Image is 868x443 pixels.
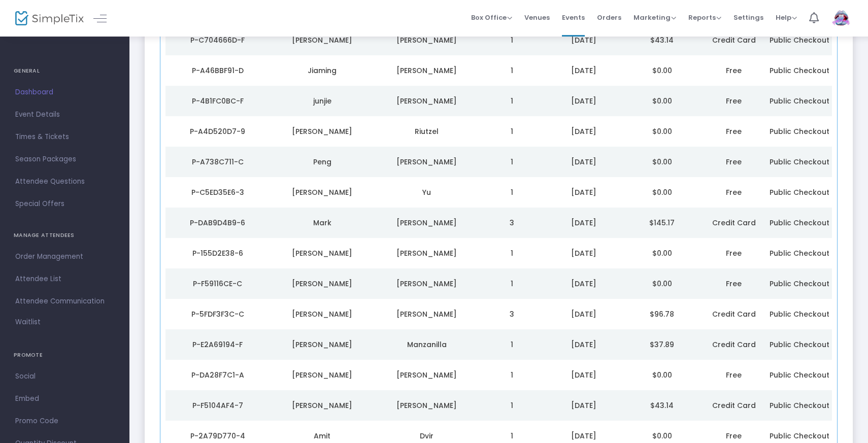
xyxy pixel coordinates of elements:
span: Season Packages [15,153,114,166]
div: P-5FDF3F3C-C [168,309,268,319]
span: Free [726,96,742,106]
span: Free [726,187,742,197]
span: Orders [597,5,621,30]
div: 9/18/2025 [547,279,620,289]
td: 1 [479,268,545,299]
span: Free [726,126,742,137]
span: Box Office [471,13,512,22]
div: Joshua [273,35,372,45]
span: Events [562,5,585,30]
div: Yu [377,187,477,197]
td: 3 [479,299,545,329]
div: Felix [273,339,372,350]
div: Fernando [273,370,372,380]
div: 9/18/2025 [547,339,620,350]
div: P-DA28F7C1-A [168,370,268,380]
span: Public Checkout [770,65,829,76]
div: Escobar [377,35,477,45]
td: $0.00 [623,147,701,177]
div: 9/18/2025 [547,187,620,197]
div: P-155D2E38-6 [168,248,268,258]
span: Help [776,13,797,22]
div: junjie [273,96,372,106]
div: Jiaming [273,65,372,76]
td: $43.14 [623,25,701,55]
div: P-A738C711-C [168,157,268,167]
div: 9/18/2025 [547,65,620,76]
div: Kevin [273,126,372,137]
td: 1 [479,147,545,177]
div: Dominguez [377,279,477,289]
td: 1 [479,390,545,421]
span: Venues [524,5,550,30]
td: $145.17 [623,208,701,238]
span: Public Checkout [770,35,829,45]
span: Credit Card [712,218,756,228]
div: 9/18/2025 [547,218,620,228]
td: $0.00 [623,55,701,86]
span: Free [726,279,742,289]
div: Riutzel [377,126,477,137]
span: Public Checkout [770,96,829,106]
div: 9/18/2025 [547,35,620,45]
span: Event Details [15,108,114,121]
span: Embed [15,392,114,405]
span: Settings [733,5,763,30]
td: $0.00 [623,268,701,299]
span: Attendee List [15,272,114,286]
td: $0.00 [623,360,701,390]
div: Albert [273,279,372,289]
td: 1 [479,177,545,208]
div: Donavan [273,400,372,411]
div: P-E2A69194-F [168,339,268,350]
span: Times & Tickets [15,130,114,144]
td: $0.00 [623,177,701,208]
span: Waitlist [15,317,41,327]
span: Social [15,370,114,383]
span: Public Checkout [770,187,829,197]
div: Manzanilla [377,339,477,350]
td: $43.14 [623,390,701,421]
div: 9/18/2025 [547,96,620,106]
div: Aroche Hernandez [377,248,477,258]
span: Free [726,248,742,258]
span: Order Management [15,250,114,263]
span: Public Checkout [770,400,829,411]
td: $0.00 [623,238,701,268]
div: 9/18/2025 [547,400,620,411]
span: Reports [688,13,721,22]
span: Marketing [633,13,676,22]
td: 1 [479,238,545,268]
div: Peng [273,157,372,167]
span: Public Checkout [770,431,829,441]
div: Chen [377,65,477,76]
h4: PROMOTE [14,345,116,365]
div: 9/18/2025 [547,248,620,258]
h4: GENERAL [14,61,116,81]
div: Sanders [377,400,477,411]
td: 3 [479,208,545,238]
div: Narciso [377,218,477,228]
span: Public Checkout [770,309,829,319]
td: 1 [479,116,545,147]
span: Public Checkout [770,126,829,137]
span: Attendee Communication [15,295,114,308]
span: Public Checkout [770,370,829,380]
span: Public Checkout [770,339,829,350]
div: P-C704666D-F [168,35,268,45]
div: Drew [273,309,372,319]
div: 9/18/2025 [547,431,620,441]
div: 9/18/2025 [547,309,620,319]
span: Promo Code [15,415,114,428]
span: Public Checkout [770,218,829,228]
div: 9/18/2025 [547,370,620,380]
td: 1 [479,25,545,55]
div: P-A4D520D7-9 [168,126,268,137]
div: 9/18/2025 [547,126,620,137]
td: 1 [479,360,545,390]
span: Free [726,431,742,441]
div: Amit [273,431,372,441]
span: Public Checkout [770,157,829,167]
span: Free [726,157,742,167]
td: 1 [479,55,545,86]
